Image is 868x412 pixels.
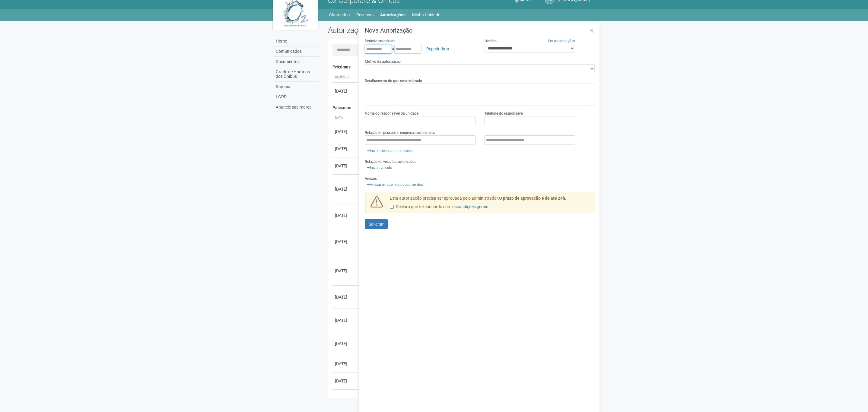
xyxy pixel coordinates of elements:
div: [DATE] [335,317,357,323]
div: [DATE] [335,341,357,347]
a: Home [274,36,319,46]
a: LGPD [274,92,319,102]
a: Incluir veículo [365,164,394,171]
h4: Passadas [332,106,591,110]
a: Anexar imagens ou documentos [365,181,425,188]
strong: O prazo de aprovação é de até 24h. [499,196,566,201]
a: Ver as condições [548,39,575,43]
label: Telefone do responsável [485,111,523,116]
input: Declaro que li e concordo com oscondições gerais [390,205,394,209]
div: [DATE] [335,212,357,218]
div: [DATE] [335,268,357,274]
a: Minha Unidade [412,11,440,19]
h3: Nova Autorização [365,27,595,33]
a: condições gerais [457,204,488,209]
a: Repetir data [422,44,453,54]
th: Data [332,113,360,123]
h4: Próximas [332,65,591,69]
div: Esta autorização precisa ser aprovada pelo administrador. [385,195,595,213]
div: [DATE] [335,128,357,135]
label: Relação de pessoas e empresas autorizadas [365,130,435,135]
label: Período autorizado [365,38,396,44]
div: [DATE] [335,378,357,384]
a: Grade de Horários dos Ônibus [274,67,319,82]
label: Declaro que li e concordo com os [390,204,488,210]
div: [DATE] [335,146,357,152]
label: Motivo da autorização [365,59,401,64]
label: Horário [485,38,497,44]
div: [DATE] [335,186,357,192]
a: Documentos [274,57,319,67]
a: Autorizações [380,11,405,19]
span: Solicitar [369,222,384,227]
a: Reservas [356,11,374,19]
div: [DATE] [335,294,357,300]
div: a [365,44,475,54]
a: Incluir pessoa ou empresa [365,147,415,154]
button: Solicitar [365,219,388,229]
a: Ramais [274,82,319,92]
th: Período [332,73,360,83]
label: Detalhamento do que será realizado [365,78,422,84]
div: [DATE] [335,239,357,245]
div: [DATE] [335,88,357,94]
a: Anuncie sua marca [274,102,319,112]
label: Anexos [365,176,377,181]
a: Comunicados [274,46,319,57]
h2: Autorizações [328,26,457,35]
a: Chamados [329,11,350,19]
div: [DATE] [335,361,357,367]
label: Relação de veículos autorizados [365,159,416,164]
div: [DATE] [335,163,357,169]
label: Nome do responsável da unidade [365,111,418,116]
